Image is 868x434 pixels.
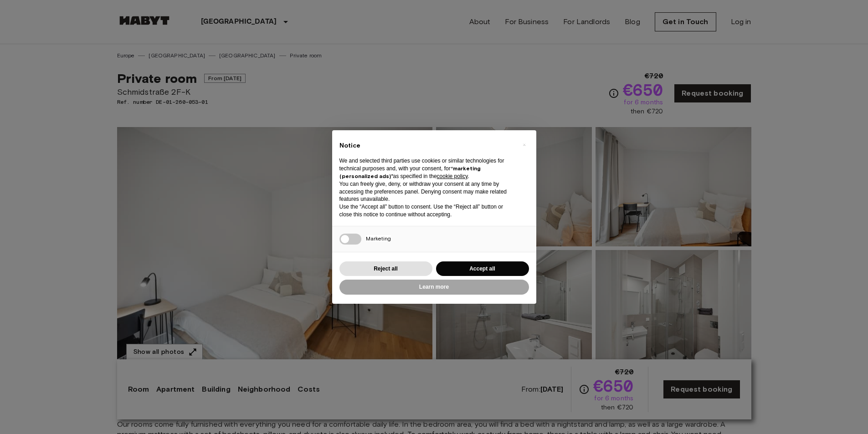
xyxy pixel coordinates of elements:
[436,261,529,276] button: Accept all
[339,180,514,203] p: You can freely give, deny, or withdraw your consent at any time by accessing the preferences pane...
[517,138,532,152] button: Close this notice
[523,139,526,150] span: ×
[366,235,391,242] span: Marketing
[339,261,432,276] button: Reject all
[339,165,481,179] strong: “marketing (personalized ads)”
[339,141,514,150] h2: Notice
[339,280,529,295] button: Learn more
[339,157,514,180] p: We and selected third parties use cookies or similar technologies for technical purposes and, wit...
[437,173,468,179] a: cookie policy
[339,203,514,219] p: Use the “Accept all” button to consent. Use the “Reject all” button or close this notice to conti...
